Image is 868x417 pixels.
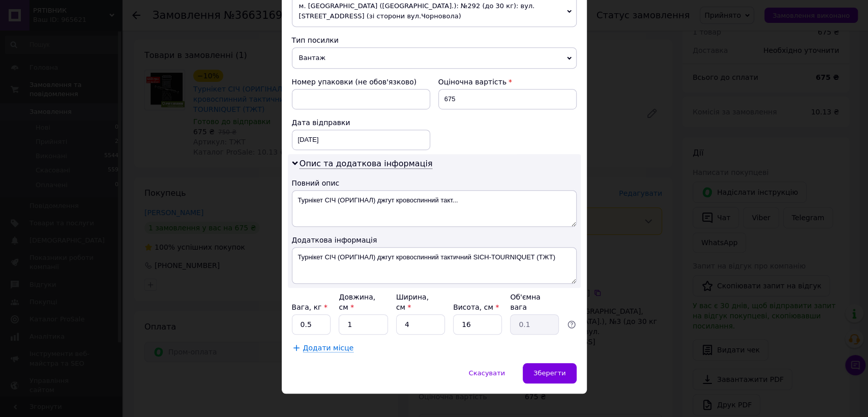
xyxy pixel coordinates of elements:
div: Додаткова інформація [292,235,577,245]
label: Довжина, см [339,293,375,311]
div: Повний опис [292,178,577,188]
textarea: Турнікет СІЧ (ОРИГІНАЛ) джгут кровоспинний тактичний SICH-TOURNIQUET (ТЖТ) [292,247,577,284]
span: Тип посилки [292,36,339,44]
span: Додати місце [303,344,354,352]
div: Дата відправки [292,117,430,128]
label: Вага, кг [292,303,327,311]
div: Об'ємна вага [510,292,559,312]
div: Номер упаковки (не обов'язково) [292,77,430,87]
label: Висота, см [453,303,499,311]
label: Ширина, см [396,293,429,311]
span: Вантаж [292,47,577,69]
span: Скасувати [469,369,505,377]
div: Оціночна вартість [438,77,577,87]
span: Зберегти [533,369,565,377]
textarea: Турнікет СІЧ (ОРИГІНАЛ) джгут кровоспинний такт... [292,190,577,227]
span: Опис та додаткова інформація [300,159,433,169]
